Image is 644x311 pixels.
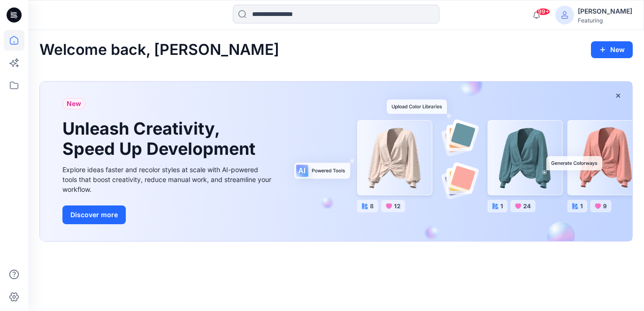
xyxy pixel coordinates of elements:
div: Featuring [578,17,632,24]
a: Discover more [62,205,274,224]
svg: avatar [561,11,568,19]
span: New [67,98,81,109]
div: [PERSON_NAME] [578,6,632,17]
button: New [591,41,633,58]
div: Explore ideas faster and recolor styles at scale with AI-powered tools that boost creativity, red... [62,165,274,194]
span: 99+ [536,8,550,15]
h2: Welcome back, [PERSON_NAME] [39,41,279,59]
h1: Unleash Creativity, Speed Up Development [62,119,260,159]
button: Discover more [62,205,126,224]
